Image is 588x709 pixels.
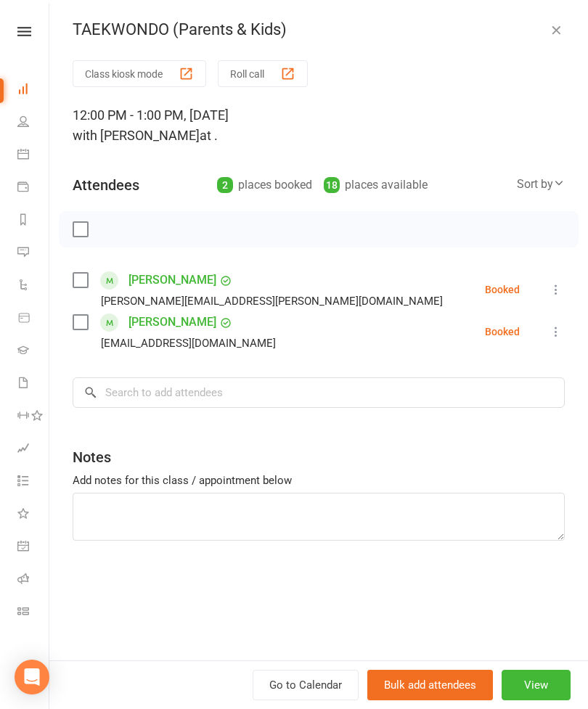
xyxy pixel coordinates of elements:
[17,303,50,335] a: Product Sales
[49,20,588,39] div: TAEKWONDO (Parents & Kids)
[17,139,50,172] a: Calendar
[17,74,50,107] a: Dashboard
[128,311,216,334] a: [PERSON_NAME]
[15,660,49,694] div: Open Intercom Messenger
[200,128,218,143] span: at .
[73,175,139,195] div: Attendees
[324,175,428,195] div: places available
[218,60,308,87] button: Roll call
[485,327,520,337] div: Booked
[73,128,200,143] span: with [PERSON_NAME]
[17,531,50,564] a: General attendance kiosk mode
[73,472,565,489] div: Add notes for this class / appointment below
[502,670,571,700] button: View
[253,670,359,700] a: Go to Calendar
[17,564,50,597] a: Roll call kiosk mode
[73,447,111,467] div: Notes
[101,292,443,311] div: [PERSON_NAME][EMAIL_ADDRESS][PERSON_NAME][DOMAIN_NAME]
[517,175,565,194] div: Sort by
[101,334,276,353] div: [EMAIL_ADDRESS][DOMAIN_NAME]
[73,377,565,408] input: Search to add attendees
[17,433,50,466] a: Assessments
[17,499,50,531] a: What's New
[128,269,216,292] a: [PERSON_NAME]
[17,172,50,205] a: Payments
[217,175,312,195] div: places booked
[17,597,50,629] a: Class kiosk mode
[485,284,520,295] div: Booked
[324,177,340,193] div: 18
[73,105,565,146] div: 12:00 PM - 1:00 PM, [DATE]
[17,205,50,237] a: Reports
[17,107,50,139] a: People
[217,177,233,193] div: 2
[367,670,493,700] button: Bulk add attendees
[73,60,206,87] button: Class kiosk mode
